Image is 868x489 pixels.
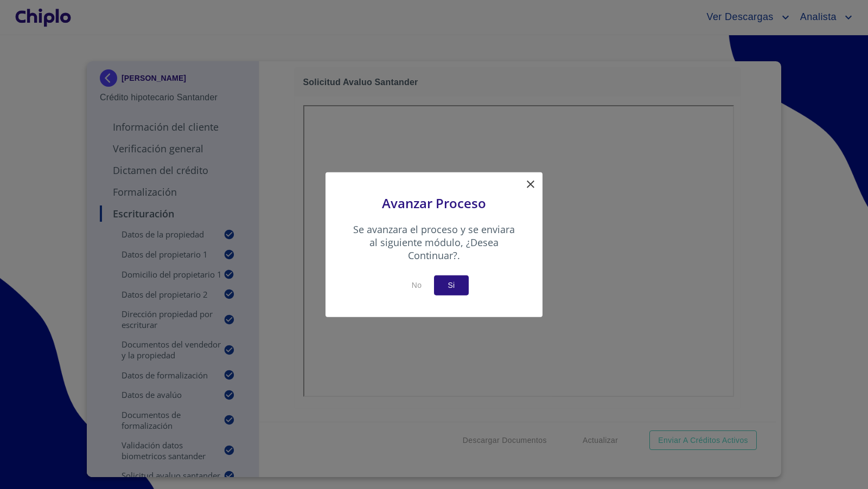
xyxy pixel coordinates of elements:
button: Si [434,275,469,295]
button: No [399,275,434,295]
p: Avanzar Proceso [353,194,515,223]
span: No [404,279,430,292]
p: Se avanzara el proceso y se enviara al siguiente módulo, ¿Desea Continuar?. [353,223,515,275]
span: Si [443,279,460,292]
